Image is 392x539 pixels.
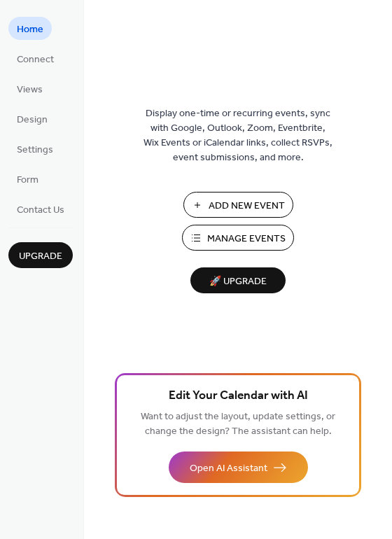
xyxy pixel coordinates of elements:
[190,267,286,293] button: 🚀 Upgrade
[143,106,332,165] span: Display one-time or recurring events, sync with Google, Outlook, Zoom, Eventbrite, Wix Events or ...
[17,173,38,188] span: Form
[169,451,308,483] button: Open AI Assistant
[141,407,335,441] span: Want to adjust the layout, update settings, or change the design? The assistant can help.
[8,77,51,100] a: Views
[8,137,62,160] a: Settings
[169,386,308,406] span: Edit Your Calendar with AI
[8,242,73,268] button: Upgrade
[8,17,52,40] a: Home
[8,107,56,130] a: Design
[8,197,73,220] a: Contact Us
[182,225,294,251] button: Manage Events
[8,167,47,190] a: Form
[190,461,267,476] span: Open AI Assistant
[8,47,62,70] a: Connect
[17,203,64,218] span: Contact Us
[17,83,43,97] span: Views
[17,143,53,157] span: Settings
[17,113,48,127] span: Design
[207,232,286,246] span: Manage Events
[209,199,285,213] span: Add New Event
[17,22,43,37] span: Home
[183,192,293,218] button: Add New Event
[199,272,277,291] span: 🚀 Upgrade
[19,249,62,264] span: Upgrade
[17,52,54,67] span: Connect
